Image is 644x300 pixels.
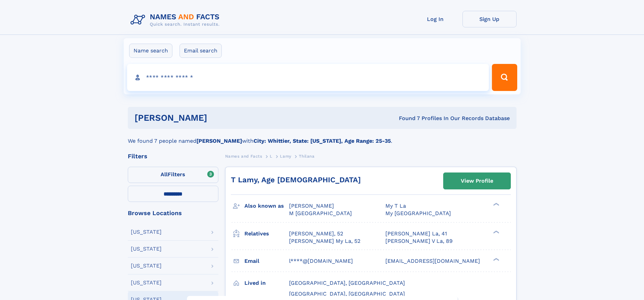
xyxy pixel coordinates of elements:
a: [PERSON_NAME], 52 [289,230,343,237]
b: [PERSON_NAME] [196,138,242,144]
a: T Lamy, Age [DEMOGRAPHIC_DATA] [231,176,361,184]
span: [GEOGRAPHIC_DATA], [GEOGRAPHIC_DATA] [289,291,405,297]
a: Sign Up [462,11,517,27]
a: Log In [408,11,462,27]
a: [PERSON_NAME] La, 41 [385,230,447,237]
a: [PERSON_NAME] V La, 89 [385,237,453,245]
a: Names and Facts [225,152,262,160]
div: Browse Locations [128,210,218,216]
img: Logo Names and Facts [128,11,225,29]
span: [PERSON_NAME] [289,203,334,209]
b: City: Whittier, State: [US_STATE], Age Range: 25-35 [254,138,391,144]
label: Filters [128,167,218,183]
div: Filters [128,153,218,159]
h3: Also known as [244,200,289,212]
div: Found 7 Profiles In Our Records Database [303,115,510,122]
h3: Relatives [244,228,289,239]
label: Email search [180,44,222,58]
span: [GEOGRAPHIC_DATA], [GEOGRAPHIC_DATA] [289,280,405,286]
span: Thilana [299,154,314,159]
h3: Lived in [244,277,289,289]
div: View Profile [461,173,493,189]
h1: [PERSON_NAME] [135,114,303,122]
a: [PERSON_NAME] My La, 52 [289,237,360,245]
div: [US_STATE] [131,246,162,252]
button: Search Button [492,64,517,91]
div: [US_STATE] [131,229,162,235]
a: L [270,152,272,160]
div: ❯ [492,230,500,234]
a: View Profile [444,173,510,189]
div: We found 7 people named with . [128,129,517,145]
a: Lamy [280,152,291,160]
span: L [270,154,272,159]
div: ❯ [492,202,500,207]
span: Lamy [280,154,291,159]
span: [EMAIL_ADDRESS][DOMAIN_NAME] [385,258,480,264]
span: My T La [385,203,406,209]
input: search input [127,64,489,91]
div: ❯ [492,257,500,261]
span: M [GEOGRAPHIC_DATA] [289,210,352,216]
div: [US_STATE] [131,263,162,269]
h3: Email [244,255,289,267]
span: My [GEOGRAPHIC_DATA] [385,210,451,216]
label: Name search [129,44,172,58]
span: All [161,171,168,178]
div: [US_STATE] [131,280,162,285]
